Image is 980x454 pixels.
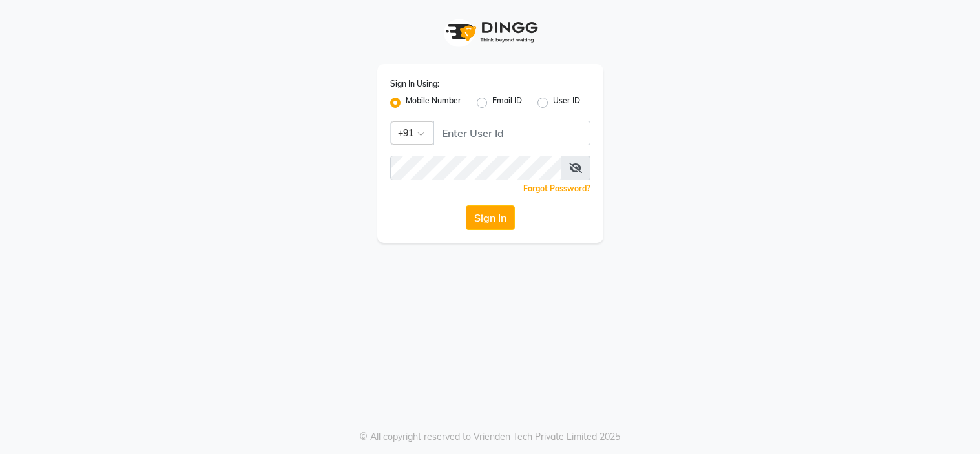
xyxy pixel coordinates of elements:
[523,183,590,193] a: Forgot Password?
[466,205,515,230] button: Sign In
[390,156,561,180] input: Username
[433,121,590,145] input: Username
[439,13,542,51] img: logo1.svg
[492,95,522,110] label: Email ID
[553,95,580,110] label: User ID
[406,95,461,110] label: Mobile Number
[390,78,439,90] label: Sign In Using:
